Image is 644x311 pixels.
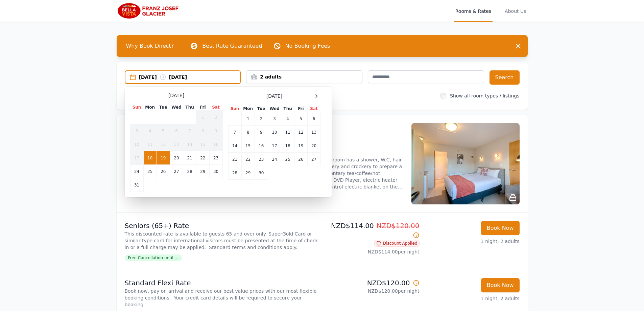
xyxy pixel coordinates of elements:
th: Tue [255,106,268,112]
span: Free Cancellation until ... [125,254,182,261]
td: 9 [255,126,268,139]
td: 12 [294,126,307,139]
td: 6 [170,124,183,138]
th: Mon [241,106,255,112]
td: 2 [209,111,222,124]
td: 27 [307,153,320,166]
td: 5 [294,112,307,126]
span: Why Book Direct? [121,39,180,53]
td: 12 [157,138,170,151]
td: 20 [307,139,320,153]
td: 22 [241,153,255,166]
td: 29 [196,165,209,178]
th: Thu [183,104,196,111]
th: Mon [143,104,157,111]
td: 5 [157,124,170,138]
td: 28 [183,165,196,178]
td: 7 [183,124,196,138]
span: NZD$120.00 [377,222,420,230]
td: 22 [196,151,209,165]
td: 10 [130,138,143,151]
td: 16 [255,139,268,153]
p: NZD$120.00 per night [325,288,420,294]
td: 21 [183,151,196,165]
p: Standard Flexi Rate [125,278,319,288]
div: 2 adults [246,73,362,80]
td: 2 [255,112,268,126]
th: Fri [196,104,209,111]
th: Sun [228,106,241,112]
td: 4 [143,124,157,138]
td: 19 [157,151,170,165]
td: 11 [143,138,157,151]
td: 15 [241,139,255,153]
td: 21 [228,153,241,166]
td: 23 [255,153,268,166]
td: 11 [281,126,294,139]
td: 15 [196,138,209,151]
td: 20 [170,151,183,165]
td: 30 [209,165,222,178]
th: Fri [294,106,307,112]
th: Wed [268,106,281,112]
th: Sat [307,106,320,112]
td: 14 [183,138,196,151]
td: 3 [268,112,281,126]
p: This discounted rate is available to guests 65 and over only. SuperGold Card or similar type card... [125,230,319,251]
label: Show all room types / listings [450,93,519,98]
p: Seniors (65+) Rate [125,221,319,230]
th: Wed [170,104,183,111]
p: No Booking Fees [285,42,330,50]
p: NZD$114.00 per night [325,248,420,255]
td: 25 [143,165,157,178]
td: 18 [281,139,294,153]
td: 16 [209,138,222,151]
td: 24 [268,153,281,166]
p: Best Rate Guaranteed [202,42,262,50]
p: Book now, pay on arrival and receive our best value prices with our most flexible booking conditi... [125,288,319,308]
p: NZD$120.00 [325,278,420,288]
td: 9 [209,124,222,138]
td: 26 [157,165,170,178]
p: NZD$114.00 [325,221,420,240]
td: 6 [307,112,320,126]
button: Search [490,70,520,85]
td: 10 [268,126,281,139]
td: 24 [130,165,143,178]
th: Thu [281,106,294,112]
td: 17 [268,139,281,153]
img: Bella Vista Franz Josef Glacier [117,3,182,19]
button: Book Now [481,278,520,292]
td: 1 [241,112,255,126]
td: 17 [130,151,143,165]
th: Tue [157,104,170,111]
td: 28 [228,166,241,180]
td: 4 [281,112,294,126]
td: 31 [130,178,143,192]
td: 7 [228,126,241,139]
td: 8 [196,124,209,138]
span: [DATE] [266,93,282,99]
div: [DATE] [DATE] [139,74,240,81]
td: 8 [241,126,255,139]
td: 27 [170,165,183,178]
td: 1 [196,111,209,124]
td: 25 [281,153,294,166]
td: 30 [255,166,268,180]
td: 14 [228,139,241,153]
td: 13 [307,126,320,139]
td: 23 [209,151,222,165]
td: 3 [130,124,143,138]
td: 18 [143,151,157,165]
td: 26 [294,153,307,166]
p: 1 night, 2 adults [425,238,520,245]
th: Sat [209,104,222,111]
th: Sun [130,104,143,111]
span: Discount Applied [374,240,420,247]
button: Book Now [481,221,520,235]
td: 19 [294,139,307,153]
p: 1 night, 2 adults [425,295,520,302]
span: [DATE] [168,92,184,99]
td: 29 [241,166,255,180]
td: 13 [170,138,183,151]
